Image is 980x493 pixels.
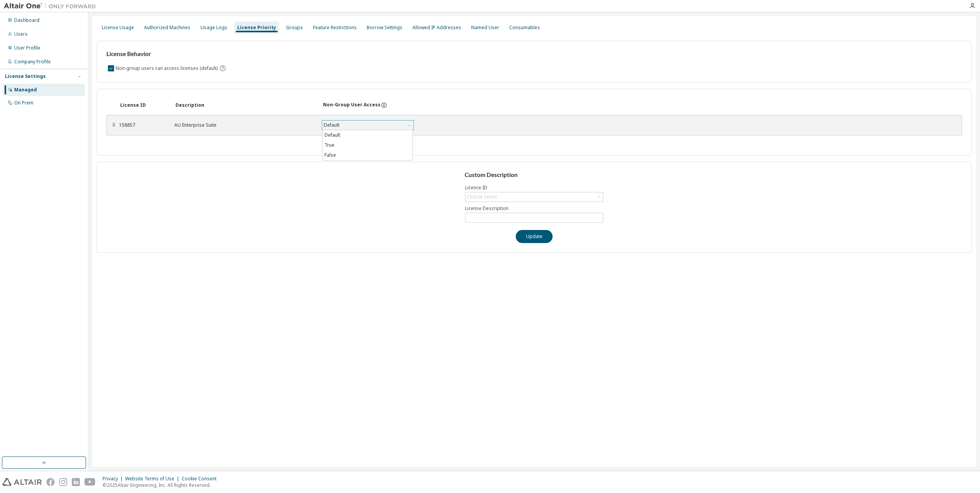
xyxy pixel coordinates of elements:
div: Website Terms of Use [125,476,182,482]
svg: By default any user not assigned to any group can access any license. Turn this setting off to di... [219,65,226,72]
div: AU Enterprise Suite [174,122,313,128]
img: facebook.svg [46,478,55,486]
img: youtube.svg [84,478,96,486]
img: instagram.svg [59,478,67,486]
h3: License Behavior [106,50,225,58]
div: Click to select [465,192,603,202]
div: Click to select [467,194,497,200]
div: License ID [120,102,166,108]
button: Update [516,230,553,243]
div: License Priority [237,25,276,31]
label: Non-group users can access licenses (default) [116,64,219,73]
label: Licence ID [465,185,603,191]
div: License Settings [5,73,46,79]
div: Feature Restrictions [313,25,357,31]
label: License Description [465,205,603,212]
div: Consumables [509,25,540,31]
div: Cookie Consent [182,476,221,482]
div: Borrow Settings [367,25,402,31]
div: Usage Logs [200,25,227,31]
li: Default [323,130,412,140]
div: Dashboard [14,17,40,23]
div: Company Profile [14,59,51,65]
div: Named User [471,25,499,31]
div: On Prem [14,100,33,106]
p: © 2025 Altair Engineering, Inc. All Rights Reserved. [103,482,221,488]
div: Allowed IP Addresses [412,25,461,31]
div: ⠿ [111,122,116,128]
li: True [323,140,412,150]
div: Non-Group User Access [323,102,381,109]
div: User Profile [14,45,40,51]
div: Default [322,121,414,130]
div: Authorized Machines [144,25,190,31]
img: altair_logo.svg [2,478,42,486]
div: Managed [14,87,37,93]
div: Privacy [103,476,125,482]
div: 158857 [119,122,165,128]
div: Description [175,102,314,108]
img: linkedin.svg [72,478,80,486]
div: Groups [286,25,303,31]
div: Default [323,121,341,129]
h3: Custom Description [465,171,604,179]
li: False [323,150,412,160]
div: License Usage [102,25,134,31]
img: Altair One [4,2,100,10]
div: Users [14,31,28,37]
